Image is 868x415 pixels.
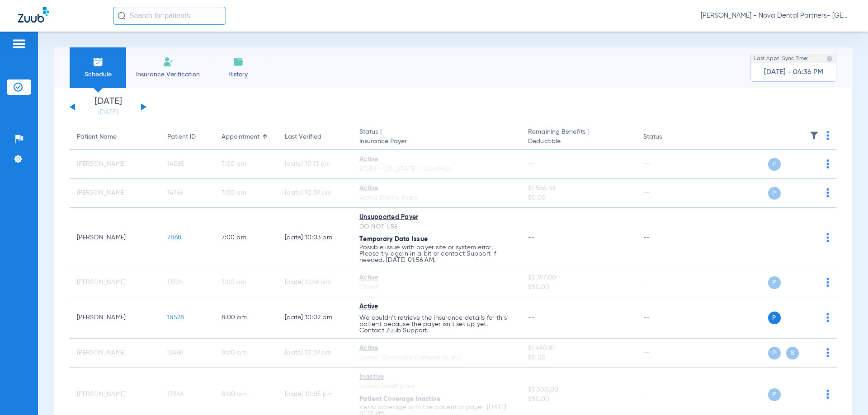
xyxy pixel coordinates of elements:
[768,276,781,289] span: P
[359,396,440,402] span: Patient Coverage Inactive
[359,283,514,292] div: CIGNA
[359,273,514,283] div: Active
[77,132,117,142] div: Patient Name
[285,132,321,142] div: Last Verified
[826,278,829,287] img: group-dot-blue.svg
[764,68,823,77] span: [DATE] - 04:36 PM
[636,268,697,297] td: --
[810,131,819,140] img: filter.svg
[826,188,829,197] img: group-dot-blue.svg
[768,388,781,401] span: P
[77,132,153,142] div: Patient Name
[768,312,781,324] span: P
[278,268,352,297] td: [DATE] 12:46 AM
[167,161,184,167] span: 14065
[826,159,829,168] img: group-dot-blue.svg
[528,137,628,146] span: Deductible
[359,137,514,146] span: Insurance Payer
[113,7,226,25] input: Search for patients
[214,179,278,208] td: 7:00 AM
[528,283,628,292] span: $50.00
[359,382,514,392] div: United Healthcare
[214,150,278,179] td: 7:00 AM
[359,236,428,242] span: Temporary Data Issue
[528,395,628,404] span: $50.00
[70,268,160,297] td: [PERSON_NAME]
[167,132,207,142] div: Patient ID
[359,373,514,382] div: Inactive
[352,125,521,150] th: Status |
[359,353,514,363] div: United Concordia Companies, Inc.
[826,56,833,62] img: last sync help info
[12,38,26,49] img: hamburger-icon
[278,150,352,179] td: [DATE] 10:13 PM
[285,132,345,142] div: Last Verified
[528,161,535,167] span: --
[359,315,514,334] p: We couldn’t retrieve the insurance details for this patient because the payer isn’t set up yet. C...
[167,314,184,321] span: 18528
[167,190,183,196] span: 14766
[528,234,535,241] span: --
[528,314,535,321] span: --
[81,97,135,117] li: [DATE]
[826,313,829,322] img: group-dot-blue.svg
[528,344,628,353] span: $1,450.81
[76,70,119,79] span: Schedule
[278,208,352,268] td: [DATE] 10:03 PM
[217,70,259,79] span: History
[81,108,135,117] a: [DATE]
[167,234,181,241] span: 7868
[826,131,829,140] img: group-dot-blue.svg
[636,179,697,208] td: --
[18,7,49,23] img: Zuub Logo
[278,297,352,339] td: [DATE] 10:02 PM
[636,339,697,368] td: --
[167,279,183,285] span: 13104
[133,70,203,79] span: Insurance Verification
[768,158,781,171] span: P
[70,297,160,339] td: [PERSON_NAME]
[768,187,781,200] span: P
[636,297,697,339] td: --
[359,213,514,222] div: Unsupported Payer
[118,12,126,20] img: Search Icon
[528,193,628,203] span: $0.00
[636,150,697,179] td: --
[786,347,799,359] span: S
[167,350,184,356] span: 12468
[278,179,352,208] td: [DATE] 10:39 PM
[167,132,196,142] div: Patient ID
[222,132,270,142] div: Appointment
[70,179,160,208] td: [PERSON_NAME]
[167,391,184,397] span: 17846
[826,348,829,357] img: group-dot-blue.svg
[359,155,514,164] div: Active
[278,339,352,368] td: [DATE] 10:39 PM
[701,11,850,20] span: [PERSON_NAME] - Nova Dental Partners- [GEOGRAPHIC_DATA]
[233,56,244,67] img: History
[528,385,628,395] span: $2,500.00
[359,222,514,232] div: DO NOT USE
[528,273,628,283] span: $2,397.00
[163,56,174,67] img: Manual Insurance Verification
[93,56,104,67] img: Schedule
[754,54,808,63] span: Last Appt. Sync Time:
[359,344,514,353] div: Active
[359,164,514,174] div: BCBS - [US_STATE] / CareFirst
[768,347,781,359] span: P
[222,132,259,142] div: Appointment
[636,125,697,150] th: Status
[70,208,160,268] td: [PERSON_NAME]
[528,184,628,193] span: $1,566.40
[70,150,160,179] td: [PERSON_NAME]
[359,193,514,203] div: Aetna Dental Plans
[359,244,514,263] p: Possible issue with payer site or system error. Please try again in a bit or contact Support if n...
[359,302,514,312] div: Active
[528,353,628,363] span: $0.00
[826,233,829,242] img: group-dot-blue.svg
[359,184,514,193] div: Active
[214,339,278,368] td: 8:00 AM
[823,372,868,415] iframe: Chat Widget
[214,208,278,268] td: 7:00 AM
